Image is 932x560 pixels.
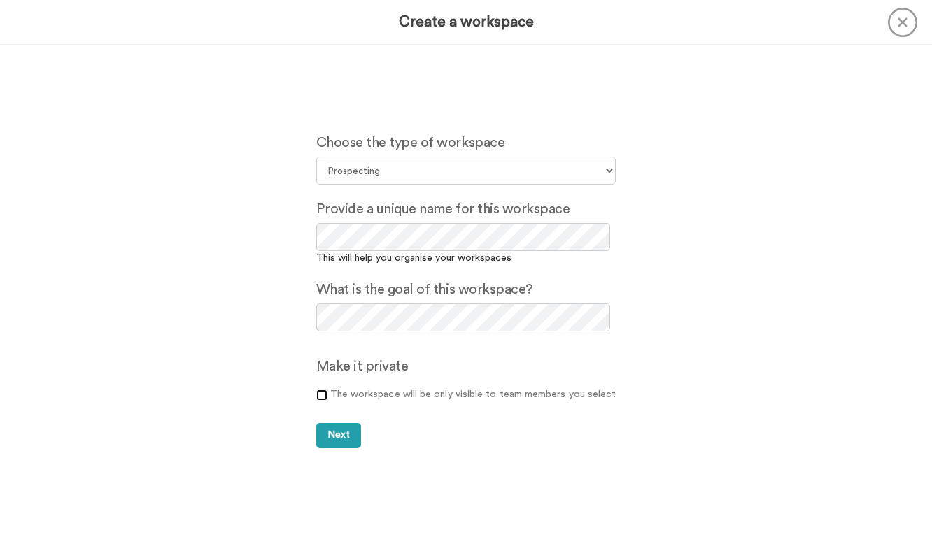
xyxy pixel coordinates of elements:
div: This will help you organise your workspaces [316,251,616,265]
span: Next [327,430,350,440]
label: Provide a unique name for this workspace [316,199,570,220]
label: Make it private [316,356,409,377]
h3: Create a workspace [399,14,534,30]
label: What is the goal of this workspace? [316,279,533,300]
button: Next [316,423,361,448]
label: The workspace will be only visible to team members you select [316,387,616,402]
input: The workspace will be only visible to team members you select [316,389,327,401]
label: Choose the type of workspace [316,132,505,153]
